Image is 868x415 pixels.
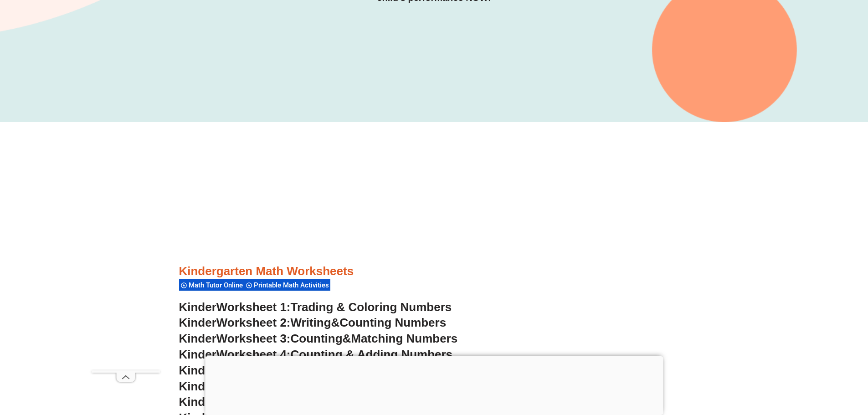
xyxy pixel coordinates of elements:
span: Writing [291,316,331,329]
a: KinderWorksheet 2:Writing&Counting Numbers [179,316,447,329]
span: Counting [291,332,343,345]
span: Kinder [179,395,216,409]
a: KinderWorksheet 3:Counting&Matching Numbers [179,332,458,345]
iframe: Chat Widget [822,371,868,415]
div: Printable Math Activities [244,279,330,291]
div: Math Tutor Online [179,279,244,291]
span: Matching Numbers [351,332,457,345]
a: KinderWorksheet 4:Counting & Adding Numbers [179,348,453,361]
iframe: Advertisement [92,114,160,370]
span: Worksheet 2: [216,316,291,329]
span: Kinder [179,364,216,377]
span: Kinder [179,300,216,314]
a: KinderWorksheet 6:Missing Numbers [179,379,390,393]
span: Math Tutor Online [189,281,246,289]
span: Counting & Adding Numbers [291,348,453,361]
iframe: Advertisement [179,136,689,263]
span: Worksheet 3: [216,332,291,345]
span: Kinder [179,379,216,393]
a: KinderWorksheet 5:Adding Numbers [179,364,386,377]
span: Worksheet 4: [216,348,291,361]
iframe: Advertisement [205,356,663,413]
a: KinderWorksheet 1:Trading & Coloring Numbers [179,300,452,314]
span: Worksheet 1: [216,300,291,314]
span: Kinder [179,332,216,345]
span: Printable Math Activities [254,281,332,289]
span: Kinder [179,348,216,361]
span: Kinder [179,316,216,329]
h3: Kindergarten Math Worksheets [179,264,689,279]
span: Trading & Coloring Numbers [291,300,452,314]
span: Counting Numbers [339,316,446,329]
a: KinderWorksheet 7:Friends of Ten [179,395,371,409]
